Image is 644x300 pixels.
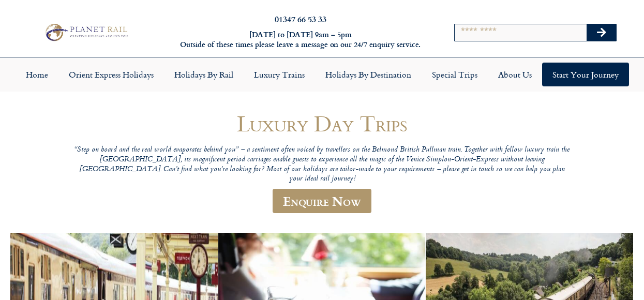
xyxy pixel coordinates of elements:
a: Special Trips [422,63,488,86]
p: “Step on board and the real world evaporates behind you” – a sentiment often voiced by travellers... [74,145,571,184]
img: Planet Rail Train Holidays Logo [42,22,130,43]
a: About Us [488,63,542,86]
h6: [DATE] to [DATE] 9am – 5pm Outside of these times please leave a message on our 24/7 enquiry serv... [174,30,427,49]
button: Search [587,24,617,41]
a: Home [16,63,58,86]
a: Enquire Now [273,189,371,213]
a: Luxury Trains [244,63,315,86]
h1: Luxury Day Trips [74,111,571,136]
a: Orient Express Holidays [58,63,164,86]
a: Holidays by Rail [164,63,244,86]
a: 01347 66 53 33 [275,13,326,25]
a: Holidays by Destination [315,63,422,86]
a: Start your Journey [542,63,629,86]
nav: Menu [5,63,639,86]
